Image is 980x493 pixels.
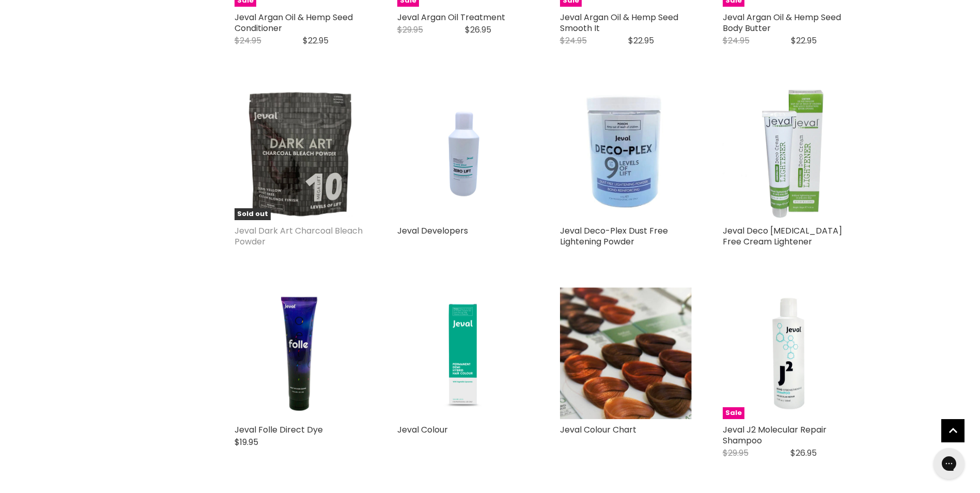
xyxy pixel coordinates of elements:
[723,447,749,459] span: $29.95
[397,287,529,419] img: Jeval Colour
[560,88,692,220] a: Jeval Deco-Plex Dust Free Lightening Powder
[235,436,258,448] span: $19.95
[235,88,366,220] a: Jeval Dark Art Charcoal Bleach Powder Sold out
[235,225,363,248] a: Jeval Dark Art Charcoal Bleach Powder
[397,287,529,419] a: Jeval Colour Jeval Colour
[235,208,271,220] span: Sold out
[790,447,817,459] span: $26.95
[560,287,692,419] img: Jeval Colour Chart
[235,287,366,419] img: Jeval Folle Direct Dye
[560,424,636,436] a: Jeval Colour Chart
[723,88,854,220] img: Jeval Deco Ammonia Free Cream Lightener
[397,24,423,36] span: $29.95
[235,35,261,47] span: $24.95
[723,287,854,419] img: Jeval J2 Molecular Repair Shampoo
[303,35,329,47] span: $22.95
[791,35,817,47] span: $22.95
[397,424,448,436] a: Jeval Colour
[397,88,529,220] img: Jeval Developers
[235,11,353,34] a: Jeval Argan Oil & Hemp Seed Conditioner
[397,88,529,220] a: Jeval Developers Jeval Developers
[628,35,654,47] span: $22.95
[723,225,842,248] a: Jeval Deco [MEDICAL_DATA] Free Cream Lightener
[560,11,678,34] a: Jeval Argan Oil & Hemp Seed Smooth It
[560,35,587,47] span: $24.95
[723,424,827,446] a: Jeval J2 Molecular Repair Shampoo
[397,225,468,237] a: Jeval Developers
[723,287,854,419] a: Jeval J2 Molecular Repair Shampoo Sale
[235,424,323,436] a: Jeval Folle Direct Dye
[397,11,505,23] a: Jeval Argan Oil Treatment
[573,88,678,220] img: Jeval Deco-Plex Dust Free Lightening Powder
[723,35,750,47] span: $24.95
[235,88,366,220] img: Jeval Dark Art Charcoal Bleach Powder
[560,225,668,248] a: Jeval Deco-Plex Dust Free Lightening Powder
[465,24,491,36] span: $26.95
[235,287,366,419] a: Jeval Folle Direct Dye Jeval Folle Direct Dye
[928,444,970,483] iframe: Gorgias live chat messenger
[723,407,744,419] span: Sale
[723,11,841,34] a: Jeval Argan Oil & Hemp Seed Body Butter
